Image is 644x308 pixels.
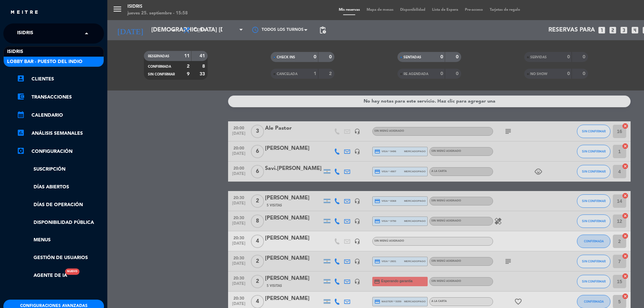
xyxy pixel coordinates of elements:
[17,272,67,280] a: Agente de IANuevo
[17,93,25,101] i: account_balance_wallet
[17,93,104,101] a: account_balance_walletTransacciones
[17,75,104,83] a: account_boxClientes
[7,48,23,56] span: isidris
[17,129,25,137] i: assessment
[17,26,33,41] span: isidris
[17,147,104,156] a: Configuración
[65,268,79,275] div: Nuevo
[17,236,104,244] a: Menus
[17,111,104,119] a: calendar_monthCalendario
[17,147,25,155] i: settings_applications
[17,254,104,262] a: Gestión de usuarios
[17,201,104,209] a: Días de Operación
[17,129,104,137] a: assessmentANÁLISIS SEMANALES
[10,10,39,15] img: MEITRE
[17,183,104,191] a: Días abiertos
[17,111,25,119] i: calendar_month
[17,166,104,173] a: Suscripción
[17,219,104,227] a: Disponibilidad pública
[17,74,25,82] i: account_box
[7,58,83,66] span: Lobby Bar - Puesto del Indio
